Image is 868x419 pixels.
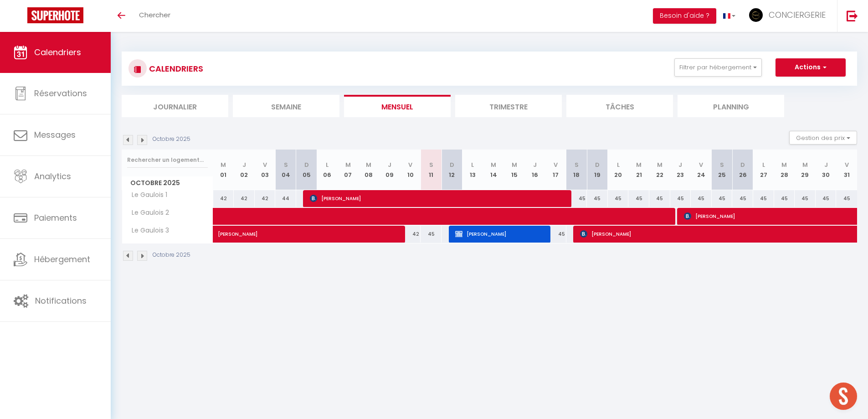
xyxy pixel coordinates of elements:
[566,150,587,190] th: 18
[421,150,442,190] th: 11
[275,150,296,190] th: 04
[802,160,808,169] abbr: M
[344,95,451,117] li: Mensuel
[712,190,733,207] div: 45
[345,160,351,169] abbr: M
[284,160,288,169] abbr: S
[628,190,649,207] div: 45
[34,212,77,223] span: Paiements
[699,160,703,169] abbr: V
[649,150,670,190] th: 22
[455,95,562,117] li: Trimestre
[421,226,442,243] div: 45
[504,150,525,190] th: 15
[649,190,670,207] div: 45
[234,150,255,190] th: 02
[608,150,629,190] th: 20
[127,152,208,168] input: Rechercher un logement...
[338,150,359,190] th: 07
[670,150,691,190] th: 23
[753,190,774,207] div: 45
[304,160,309,169] abbr: D
[795,190,816,207] div: 45
[776,58,846,77] button: Actions
[255,190,276,207] div: 42
[617,160,620,169] abbr: L
[218,221,406,238] span: [PERSON_NAME]
[678,160,682,169] abbr: J
[139,10,170,20] span: Chercher
[836,190,857,207] div: 45
[749,8,763,22] img: ...
[233,95,339,117] li: Semaine
[824,160,828,169] abbr: J
[595,160,600,169] abbr: D
[27,7,83,23] img: Super Booking
[153,135,190,144] p: Octobre 2025
[674,58,762,77] button: Filtrer par hébergement
[691,150,712,190] th: 24
[153,251,190,259] p: Octobre 2025
[455,225,546,243] span: [PERSON_NAME]
[816,150,837,190] th: 30
[774,190,795,207] div: 45
[326,160,329,169] abbr: L
[471,160,474,169] abbr: L
[429,160,433,169] abbr: S
[636,160,642,169] abbr: M
[657,160,663,169] abbr: M
[462,150,483,190] th: 13
[400,150,421,190] th: 10
[213,190,234,207] div: 42
[242,160,246,169] abbr: J
[533,160,537,169] abbr: J
[678,95,784,117] li: Planning
[366,160,371,169] abbr: M
[720,160,724,169] abbr: S
[123,226,171,236] span: Le Gaulois 3
[524,150,545,190] th: 16
[221,160,226,169] abbr: M
[774,150,795,190] th: 28
[483,150,504,190] th: 14
[359,150,380,190] th: 08
[670,190,691,207] div: 45
[712,150,733,190] th: 25
[769,9,826,21] span: CONCIERGERIE
[388,160,391,169] abbr: J
[587,190,608,207] div: 45
[575,160,579,169] abbr: S
[491,160,496,169] abbr: M
[213,226,234,243] a: [PERSON_NAME]
[234,190,255,207] div: 42
[566,190,587,207] div: 45
[816,190,837,207] div: 45
[296,150,317,190] th: 05
[255,150,276,190] th: 03
[34,253,90,265] span: Hébergement
[147,58,203,79] h3: CALENDRIERS
[263,160,267,169] abbr: V
[310,190,568,207] span: [PERSON_NAME]
[275,190,296,207] div: 44
[762,160,765,169] abbr: L
[122,176,213,190] span: Octobre 2025
[408,160,412,169] abbr: V
[122,95,228,117] li: Journalier
[608,190,629,207] div: 45
[379,150,400,190] th: 09
[795,150,816,190] th: 29
[653,8,716,24] button: Besoin d'aide ?
[740,160,745,169] abbr: D
[845,160,849,169] abbr: V
[732,150,753,190] th: 26
[566,95,673,117] li: Tâches
[545,150,566,190] th: 17
[34,88,87,99] span: Réservations
[847,10,858,21] img: logout
[35,295,87,306] span: Notifications
[753,150,774,190] th: 27
[123,208,171,218] span: Le Gaulois 2
[628,150,649,190] th: 21
[123,190,169,200] span: Le Gaulois 1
